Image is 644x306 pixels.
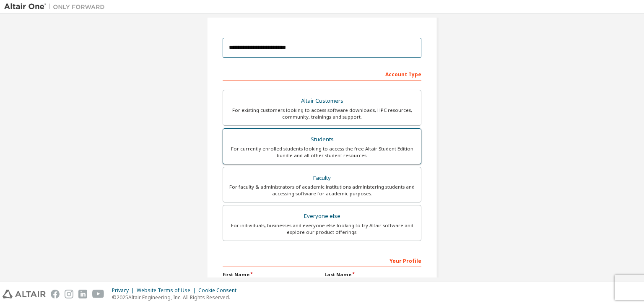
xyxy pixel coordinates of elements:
div: Your Profile [223,254,421,267]
label: First Name [223,271,319,278]
div: Altair Customers [228,95,416,107]
div: Everyone else [228,210,416,222]
div: Faculty [228,172,416,184]
img: youtube.svg [92,290,104,298]
p: © 2025 Altair Engineering, Inc. All Rights Reserved. [112,294,241,301]
img: instagram.svg [65,290,73,298]
img: facebook.svg [51,290,60,298]
div: Account Type [223,67,421,80]
div: For existing customers looking to access software downloads, HPC resources, community, trainings ... [228,107,416,120]
div: Privacy [112,287,137,294]
div: For faculty & administrators of academic institutions administering students and accessing softwa... [228,184,416,197]
div: Students [228,134,416,145]
img: linkedin.svg [78,290,87,298]
img: altair_logo.svg [3,290,46,298]
img: Altair One [4,3,109,11]
label: Last Name [325,271,421,278]
div: Cookie Consent [198,287,241,294]
div: For individuals, businesses and everyone else looking to try Altair software and explore our prod... [228,222,416,236]
div: Website Terms of Use [137,287,198,294]
div: For currently enrolled students looking to access the free Altair Student Edition bundle and all ... [228,145,416,159]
